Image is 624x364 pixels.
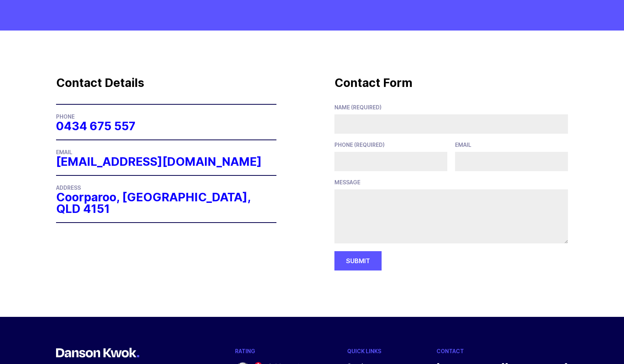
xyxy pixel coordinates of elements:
h2: Contact Form [334,77,568,88]
span: Email [56,149,72,155]
span: Email [455,141,568,148]
a: Coorparoo, [GEOGRAPHIC_DATA], QLD 4151 [56,190,251,216]
span: message [334,179,568,185]
span: Address [56,184,81,191]
button: Submit [334,251,382,270]
input: Email [455,152,568,171]
h2: Contact Details [56,77,276,88]
textarea: message [334,189,568,243]
input: Name (required) [334,114,568,134]
img: logo-horizontal-white.a1ec4fe.svg [56,348,139,357]
div: Contact [436,348,464,354]
div: Quick Links [347,348,381,354]
div: Rating [235,348,255,354]
span: Phone [56,113,75,120]
span: Name (required) [334,104,568,111]
a: 0434 675 557 [56,119,135,133]
span: Phone (required) [334,141,447,148]
input: Phone (required) [334,152,447,171]
a: [EMAIL_ADDRESS][DOMAIN_NAME] [56,155,262,168]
